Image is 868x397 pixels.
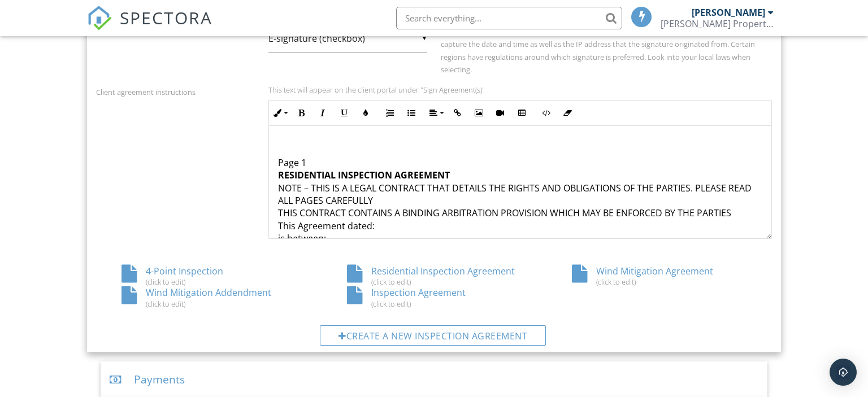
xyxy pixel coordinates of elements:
span: SPECTORA [120,6,212,29]
input: Search everything... [396,7,622,29]
button: Align [425,102,446,124]
button: Underline (Ctrl+U) [333,102,355,124]
a: Create a new inspection agreement [96,325,772,347]
p: This text will appear on the client portal under "Sign Agreement(s)" [268,85,772,94]
img: The Best Home Inspection Software - Spectora [87,6,112,30]
button: Italic (Ctrl+I) [312,102,333,124]
div: Create a new inspection agreement [320,325,546,346]
button: Insert Video [489,102,511,124]
div: (click to edit) [572,277,747,286]
div: (click to edit) [347,299,522,308]
div: 4-Point Inspection [96,265,322,286]
div: Residential Inspection Agreement [322,265,547,286]
button: Insert Image (Ctrl+P) [468,102,489,124]
button: Code View [535,102,557,124]
div: Wind Mitigation Agreement [546,265,772,286]
button: Colors [355,102,376,124]
button: Clear Formatting [557,102,578,124]
div: Wind Mitigation Addendment [96,286,322,308]
button: Inline Style [269,102,290,124]
button: Insert Table [511,102,532,124]
label: Client agreement instructions [96,87,196,97]
button: Ordered List [379,102,401,124]
button: Insert Link (Ctrl+K) [446,102,468,124]
div: (click to edit) [121,277,296,286]
a: SPECTORA [87,15,212,39]
div: Inspection Agreement [322,286,547,308]
div: Mike Rossi Property Inspection LLC [661,18,774,29]
button: Bold (Ctrl+B) [290,102,312,124]
div: (click to edit) [121,299,296,308]
div: [PERSON_NAME] [692,7,765,18]
div: (click to edit) [347,277,522,286]
div: Open Intercom Messenger [830,359,857,386]
strong: RESIDENTIAL INSPECTION AGREEMENT [278,169,450,181]
button: Unordered List [401,102,422,124]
